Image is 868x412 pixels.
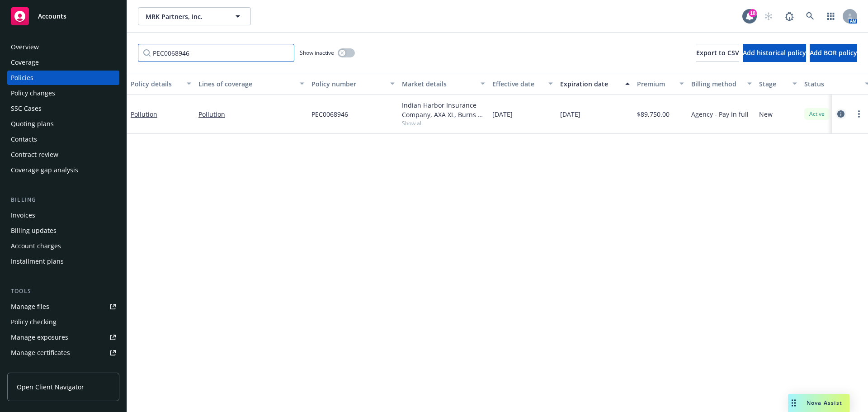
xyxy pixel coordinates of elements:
a: Manage certificates [7,346,119,360]
button: Add historical policy [743,44,806,62]
div: Indian Harbor Insurance Company, AXA XL, Burns & [PERSON_NAME] [402,100,485,119]
div: Manage certificates [11,346,70,360]
div: Policy details [131,79,181,89]
span: Export to CSV [696,48,739,57]
div: Lines of coverage [198,79,294,89]
div: Policy changes [11,86,55,100]
div: Expiration date [560,79,620,89]
a: Policy checking [7,315,119,329]
div: Installment plans [11,254,64,269]
a: Report a Bug [780,7,798,25]
a: Overview [7,40,119,54]
span: Nova Assist [807,399,842,407]
button: Policy number [308,73,398,95]
span: [DATE] [492,109,513,119]
a: Policies [7,71,119,85]
div: Premium [637,79,674,89]
a: Start snowing [759,7,778,25]
div: Overview [11,40,39,54]
input: Filter by keyword... [138,44,294,62]
div: Policy number [311,79,385,89]
div: Quoting plans [11,117,54,131]
button: Premium [633,73,688,95]
div: Billing updates [11,223,57,238]
a: Manage files [7,299,119,314]
a: Quoting plans [7,117,119,131]
button: Market details [398,73,489,95]
a: Billing updates [7,223,119,238]
div: Billing [7,195,119,204]
button: Policy details [127,73,195,95]
a: Contract review [7,147,119,162]
span: New [759,109,773,119]
a: Manage claims [7,361,119,375]
a: Manage exposures [7,330,119,345]
a: more [854,109,864,119]
span: $89,750.00 [637,109,670,119]
a: Invoices [7,208,119,223]
button: Nova Assist [788,394,849,412]
div: Manage files [11,299,49,314]
span: Show inactive [300,49,334,57]
div: Drag to move [788,394,799,412]
span: Show all [402,119,485,127]
span: PEC0068946 [311,109,348,119]
div: 18 [749,9,757,17]
a: SSC Cases [7,101,119,116]
a: Search [801,7,819,25]
a: Pollution [131,110,157,118]
div: Account charges [11,239,61,253]
div: SSC Cases [11,101,42,116]
button: Add BOR policy [810,44,857,62]
a: Installment plans [7,254,119,269]
a: circleInformation [835,109,846,119]
div: Status [804,79,859,89]
button: Stage [755,73,801,95]
a: Coverage [7,55,119,70]
span: [DATE] [560,109,580,119]
div: Contract review [11,147,58,162]
button: Lines of coverage [195,73,308,95]
span: Open Client Navigator [17,382,84,392]
a: Policy changes [7,86,119,100]
div: Effective date [492,79,543,89]
span: Accounts [38,13,66,20]
a: Accounts [7,4,119,29]
div: Billing method [691,79,742,89]
span: Add BOR policy [810,48,857,57]
div: Contacts [11,132,37,147]
span: Add historical policy [743,48,806,57]
div: Policies [11,71,33,85]
span: MRK Partners, Inc. [146,12,224,21]
div: Coverage [11,55,39,70]
div: Coverage gap analysis [11,163,78,177]
div: Market details [402,79,475,89]
button: Billing method [688,73,755,95]
a: Account charges [7,239,119,253]
div: Manage claims [11,361,57,375]
div: Manage exposures [11,330,68,345]
button: MRK Partners, Inc. [138,7,251,25]
div: Invoices [11,208,35,223]
div: Stage [759,79,787,89]
button: Effective date [489,73,557,95]
a: Coverage gap analysis [7,163,119,177]
a: Switch app [822,7,840,25]
span: Agency - Pay in full [691,109,749,119]
div: Policy checking [11,315,57,329]
a: Pollution [198,109,304,119]
div: Tools [7,287,119,296]
button: Expiration date [557,73,633,95]
span: Active [808,110,826,118]
button: Export to CSV [696,44,739,62]
a: Contacts [7,132,119,147]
